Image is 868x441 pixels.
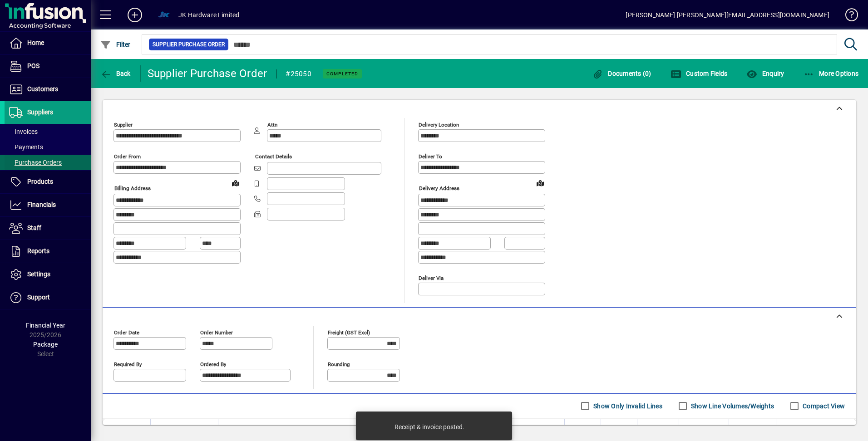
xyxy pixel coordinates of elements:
[5,171,91,193] a: Products
[823,424,844,434] span: Extend $
[27,178,53,185] span: Products
[5,263,91,286] a: Settings
[533,176,547,190] a: View on map
[200,361,226,367] mat-label: Ordered by
[743,424,770,434] span: Discount %
[746,70,784,77] span: Enquiry
[27,39,44,46] span: Home
[9,159,62,166] span: Purchase Orders
[100,41,131,48] span: Filter
[626,8,829,22] div: [PERSON_NAME] [PERSON_NAME][EMAIL_ADDRESS][DOMAIN_NAME]
[696,424,723,434] span: Unit Cost $
[838,2,857,31] a: Knowledge Base
[5,240,91,263] a: Reports
[395,422,464,431] div: Receipt & invoice posted.
[114,329,139,335] mat-label: Order date
[419,153,442,160] mat-label: Deliver To
[590,65,654,82] button: Documents (0)
[98,65,133,82] button: Back
[153,40,225,49] span: Supplier Purchase Order
[228,176,243,190] a: View on map
[5,32,91,54] a: Home
[9,128,38,135] span: Invoices
[27,62,39,69] span: POS
[5,286,91,309] a: Support
[5,55,91,78] a: POS
[33,341,58,348] span: Package
[801,65,861,82] button: More Options
[98,36,133,53] button: Filter
[27,247,49,255] span: Reports
[27,85,58,93] span: Customers
[100,70,131,77] span: Back
[27,270,50,278] span: Settings
[419,122,459,128] mat-label: Delivery Location
[200,329,233,335] mat-label: Order number
[224,424,258,434] span: Supplier Code
[328,329,370,335] mat-label: Freight (GST excl)
[419,274,444,281] mat-label: Deliver via
[804,70,859,77] span: More Options
[114,361,142,367] mat-label: Required by
[5,217,91,240] a: Staff
[148,66,267,81] div: Supplier Purchase Order
[326,71,358,77] span: Completed
[572,424,595,434] span: Order Qty
[114,424,130,434] span: Status
[5,78,91,101] a: Customers
[114,122,133,128] mat-label: Supplier
[26,322,65,329] span: Financial Year
[801,402,845,411] label: Compact View
[286,67,311,81] div: #25050
[643,424,673,434] span: Outstanding
[5,155,91,170] a: Purchase Orders
[304,424,331,434] span: Description
[27,224,41,231] span: Staff
[9,143,43,151] span: Payments
[689,402,774,411] label: Show Line Volumes/Weights
[668,65,730,82] button: Custom Fields
[27,201,56,208] span: Financials
[91,65,141,82] app-page-header-button: Back
[5,194,91,216] a: Financials
[5,139,91,155] a: Payments
[744,65,786,82] button: Enquiry
[328,361,350,367] mat-label: Rounding
[267,122,277,128] mat-label: Attn
[156,424,167,434] span: Item
[27,108,53,116] span: Suppliers
[592,70,651,77] span: Documents (0)
[671,70,728,77] span: Custom Fields
[178,8,239,22] div: JK Hardware Limited
[592,402,662,411] label: Show Only Invalid Lines
[27,294,50,301] span: Support
[5,124,91,139] a: Invoices
[610,424,631,434] span: Received
[149,7,178,23] button: Profile
[114,153,141,160] mat-label: Order from
[120,7,149,23] button: Add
